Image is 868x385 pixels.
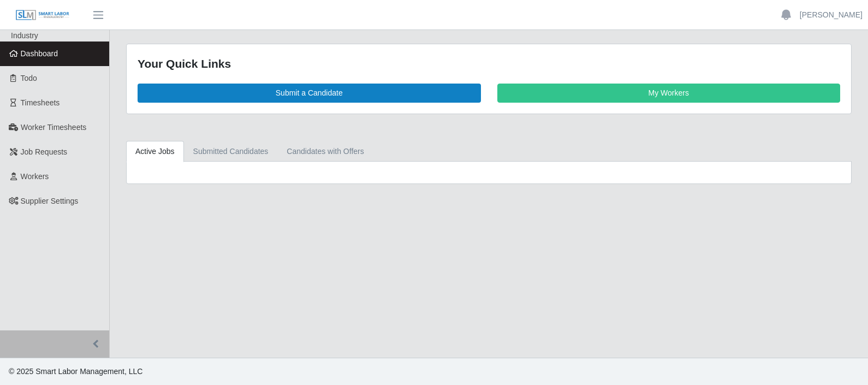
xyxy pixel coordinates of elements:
span: Supplier Settings [21,197,79,205]
a: Candidates with Offers [277,141,373,162]
img: SLM Logo [15,9,70,21]
a: Active Jobs [126,141,184,162]
span: Workers [21,172,49,181]
a: My Workers [497,84,841,103]
a: Submit a Candidate [138,84,481,103]
span: © 2025 Smart Labor Management, LLC [9,367,142,376]
span: Industry [11,31,38,40]
span: Dashboard [21,49,58,58]
a: [PERSON_NAME] [800,9,863,21]
span: Job Requests [21,147,68,156]
a: Submitted Candidates [184,141,278,162]
span: Todo [21,74,37,82]
span: Timesheets [21,98,60,107]
span: Worker Timesheets [21,123,86,132]
div: Your Quick Links [138,55,840,73]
